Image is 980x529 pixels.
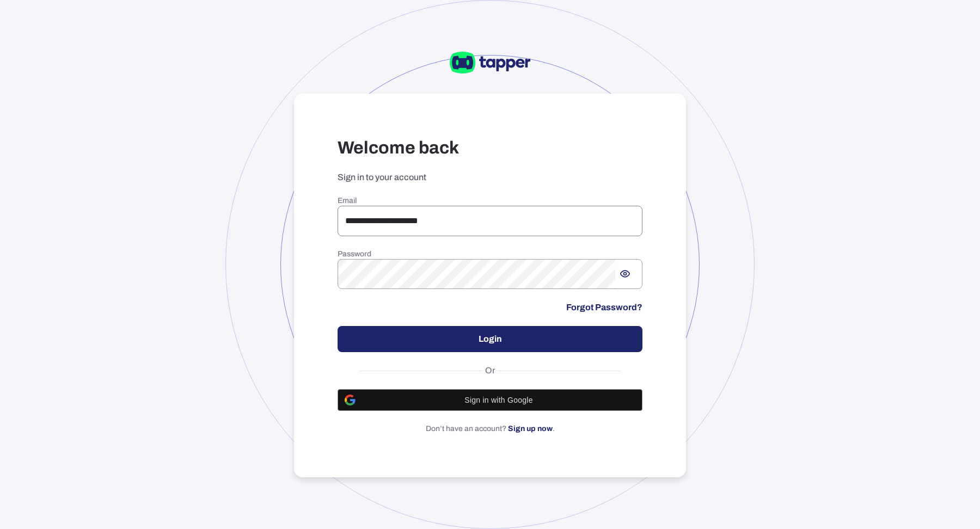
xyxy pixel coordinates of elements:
[338,137,642,159] h3: Welcome back
[338,196,642,206] h6: Email
[338,424,642,434] p: Don’t have an account? .
[482,365,498,376] span: Or
[338,172,642,183] p: Sign in to your account
[508,425,553,433] a: Sign up now
[338,249,642,259] h6: Password
[338,326,642,352] button: Login
[566,302,642,313] a: Forgot Password?
[338,389,642,411] button: Sign in with Google
[362,396,635,404] span: Sign in with Google
[615,264,635,284] button: Show password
